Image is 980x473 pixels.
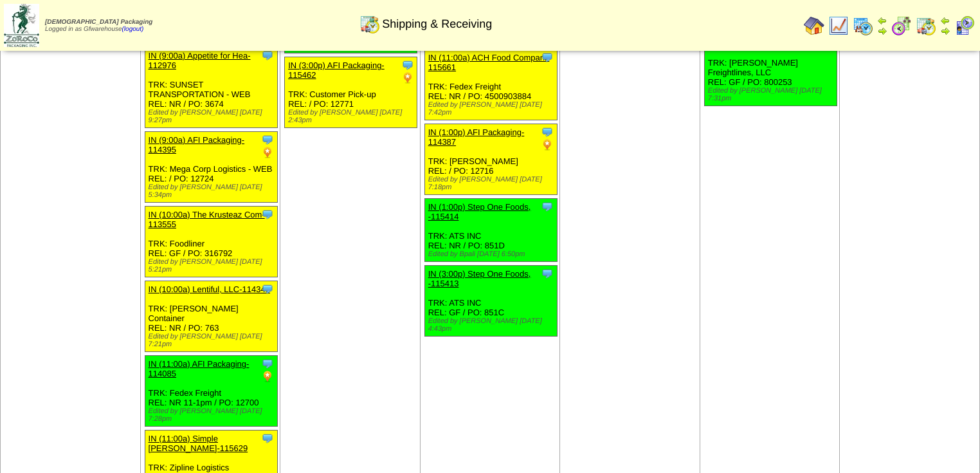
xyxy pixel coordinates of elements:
a: IN (1:00p) AFI Packaging-114387 [428,127,525,147]
img: calendarinout.gif [359,14,380,34]
img: PO [541,138,554,151]
div: TRK: [PERSON_NAME] Container REL: NR / PO: 763 [145,281,277,352]
img: Tooltip [261,133,274,146]
img: PO [401,71,414,84]
img: PO [261,146,274,159]
img: Tooltip [541,267,554,280]
a: IN (3:00p) Step One Foods, -115413 [428,269,531,288]
div: TRK: [PERSON_NAME] REL: / PO: 12716 [424,124,557,195]
div: TRK: SUNSET TRANSPORTATION - WEB REL: NR / PO: 3674 [145,48,277,128]
img: arrowright.gif [877,26,887,36]
img: home.gif [804,15,824,36]
span: Logged in as Gfwarehouse [45,19,152,33]
div: TRK: Fedex Freight REL: NR / PO: 4500903884 [424,50,557,120]
div: TRK: ATS INC REL: GF / PO: 851C [424,266,557,337]
img: Tooltip [541,51,554,64]
a: IN (11:00a) Simple [PERSON_NAME]-115629 [149,434,248,453]
span: Shipping & Receiving [382,17,492,31]
div: Edited by [PERSON_NAME] [DATE] 7:31pm [708,87,837,102]
a: IN (1:00p) Step One Foods, -115414 [428,202,531,221]
img: arrowright.gif [940,26,950,36]
img: Tooltip [261,208,274,221]
img: calendarblend.gif [891,15,912,36]
a: IN (9:00a) Appetite for Hea-112976 [149,51,251,70]
div: TRK: Foodliner REL: GF / PO: 316792 [145,207,277,277]
a: IN (11:00a) AFI Packaging-114085 [149,359,250,378]
a: IN (10:00a) Lentiful, LLC-114340 [149,284,270,294]
div: TRK: Customer Pick-up REL: / PO: 12771 [285,57,417,128]
img: Tooltip [401,59,414,71]
img: calendarprod.gif [853,15,873,36]
img: calendarinout.gif [916,15,936,36]
img: Tooltip [261,432,274,445]
div: Edited by [PERSON_NAME] [DATE] 7:28pm [149,407,277,423]
div: Edited by [PERSON_NAME] [DATE] 5:21pm [149,258,277,274]
img: Tooltip [261,283,274,295]
div: Edited by [PERSON_NAME] [DATE] 4:43pm [428,317,557,333]
a: IN (11:00a) ACH Food Compani-115661 [428,53,550,72]
div: Edited by [PERSON_NAME] [DATE] 5:34pm [149,183,277,199]
img: line_graph.gif [828,15,849,36]
div: Edited by [PERSON_NAME] [DATE] 2:43pm [288,109,417,124]
div: Edited by [PERSON_NAME] [DATE] 9:27pm [149,109,277,124]
div: Edited by [PERSON_NAME] [DATE] 7:18pm [428,176,557,191]
img: Tooltip [261,357,274,370]
div: Edited by [PERSON_NAME] [DATE] 7:21pm [149,333,277,348]
img: Tooltip [541,125,554,138]
img: calendarcustomer.gif [954,15,975,36]
div: TRK: ATS INC REL: NR / PO: 851D [424,199,557,262]
div: TRK: Fedex Freight REL: NR 11-1pm / PO: 12700 [145,356,277,427]
a: IN (9:00a) AFI Packaging-114395 [149,135,245,154]
a: IN (10:00a) The Krusteaz Com-113555 [149,210,265,229]
img: arrowleft.gif [940,15,950,26]
a: IN (3:00p) AFI Packaging-115462 [288,60,385,80]
span: [DEMOGRAPHIC_DATA] Packaging [45,19,152,26]
div: Edited by [PERSON_NAME] [DATE] 7:42pm [428,101,557,116]
div: TRK: [PERSON_NAME] Freightlines, LLC REL: GF / PO: 800253 [704,25,837,106]
div: TRK: Mega Corp Logistics - WEB REL: / PO: 12724 [145,132,277,203]
img: zoroco-logo-small.webp [4,4,39,47]
img: PO [261,370,274,383]
a: (logout) [122,26,144,33]
img: Tooltip [541,200,554,213]
div: Edited by Bpali [DATE] 6:50pm [428,250,557,258]
img: arrowleft.gif [877,15,887,26]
